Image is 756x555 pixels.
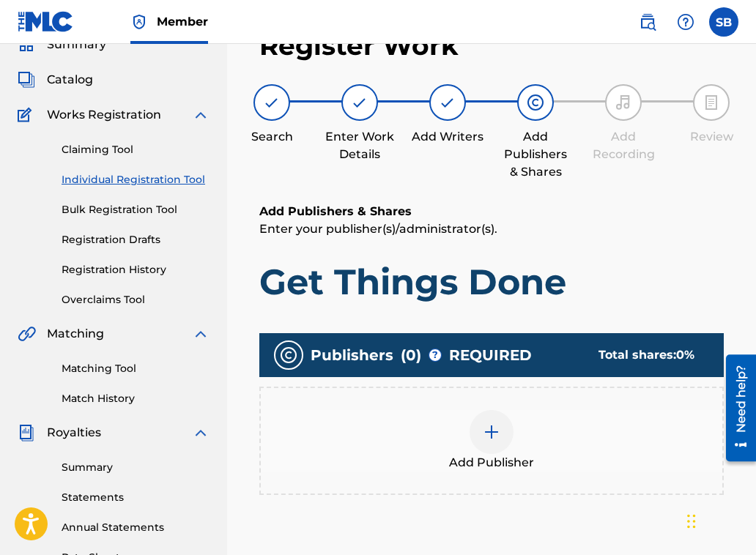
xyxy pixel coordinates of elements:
[18,71,35,89] img: Catalog
[62,172,210,187] a: Individual Registration Tool
[62,391,210,406] a: Match History
[62,142,210,157] a: Claiming Tool
[47,106,161,124] span: Works Registration
[351,94,368,111] img: step indicator icon for Enter Work Details
[677,13,694,31] img: help
[259,29,459,62] h2: Register Work
[259,260,724,304] h1: Get Things Done
[687,499,696,543] div: Drag
[675,128,748,146] div: Review
[639,13,656,31] img: search
[130,13,148,31] img: Top Rightsholder
[192,106,210,124] img: expand
[323,128,396,163] div: Enter Work Details
[587,128,660,163] div: Add Recording
[62,460,210,475] a: Summary
[18,424,35,442] img: Royalties
[47,71,93,89] span: Catalog
[709,7,738,37] div: User Menu
[62,202,210,217] a: Bulk Registration Tool
[483,423,500,441] img: add
[18,106,37,124] img: Works Registration
[235,128,308,146] div: Search
[157,13,208,30] span: Member
[192,325,210,343] img: expand
[411,128,484,146] div: Add Writers
[47,325,104,343] span: Matching
[47,424,101,442] span: Royalties
[263,94,281,111] img: step indicator icon for Search
[633,7,662,37] a: Public Search
[259,220,724,238] p: Enter your publisher(s)/administrator(s).
[311,344,393,366] span: Publishers
[676,348,694,362] span: 0 %
[598,346,694,364] div: Total shares:
[449,454,534,472] span: Add Publisher
[615,94,632,111] img: step indicator icon for Add Recording
[683,485,756,555] iframe: Chat Widget
[715,349,756,467] iframe: Resource Center
[527,94,544,111] img: step indicator icon for Add Publishers & Shares
[62,490,210,505] a: Statements
[449,344,532,366] span: REQUIRED
[499,128,572,181] div: Add Publishers & Shares
[280,346,297,364] img: publishers
[62,361,210,376] a: Matching Tool
[18,325,36,343] img: Matching
[18,71,93,89] a: CatalogCatalog
[192,424,210,442] img: expand
[439,94,456,111] img: step indicator icon for Add Writers
[18,11,74,32] img: MLC Logo
[18,36,35,53] img: Summary
[18,36,106,53] a: SummarySummary
[429,349,441,361] span: ?
[62,520,210,535] a: Annual Statements
[259,203,724,220] h6: Add Publishers & Shares
[703,94,720,111] img: step indicator icon for Review
[62,262,210,277] a: Registration History
[401,344,421,366] span: ( 0 )
[62,232,210,247] a: Registration Drafts
[47,36,106,53] span: Summary
[671,7,700,37] div: Help
[62,292,210,308] a: Overclaims Tool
